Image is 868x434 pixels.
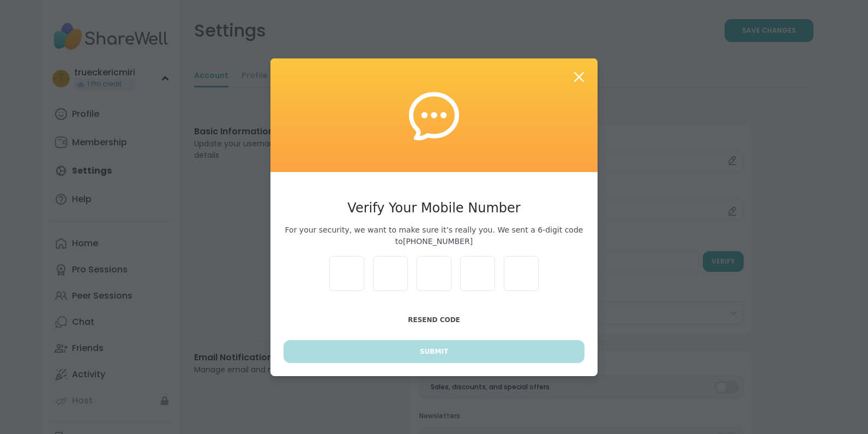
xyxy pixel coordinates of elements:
span: Submit [420,347,448,356]
h3: Verify Your Mobile Number [284,198,584,218]
button: Resend Code [284,308,584,331]
button: Submit [284,340,584,363]
span: Resend Code [408,316,460,324]
span: For your security, we want to make sure it’s really you. We sent a 6-digit code to [PHONE_NUMBER] [284,224,584,247]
